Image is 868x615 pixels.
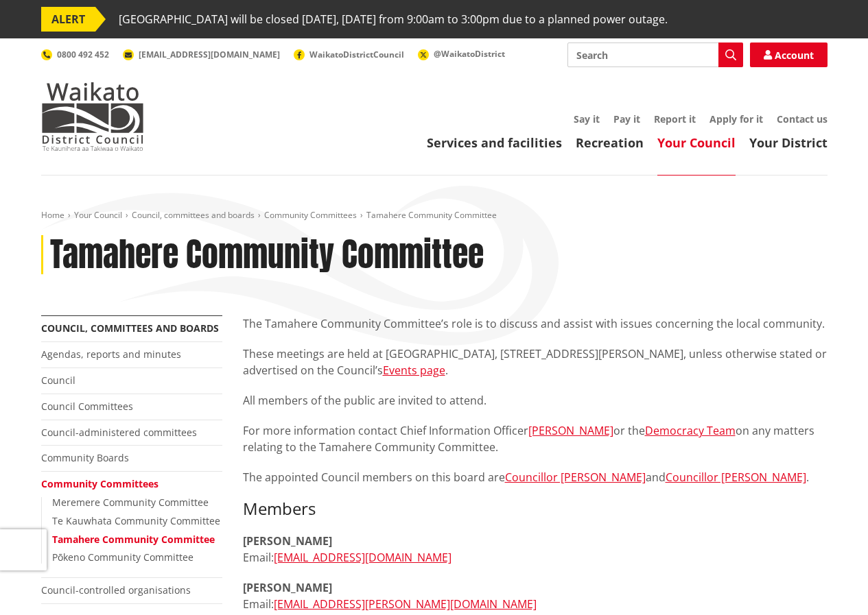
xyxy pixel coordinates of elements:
a: Council-controlled organisations [41,583,191,596]
a: Community Committees [264,209,357,221]
span: 0800 492 452 [57,49,109,60]
a: Your Council [74,209,122,221]
a: Councillor [PERSON_NAME] [505,470,646,485]
a: Say it [574,112,600,125]
a: Community Committees [41,477,159,490]
a: Account [750,43,828,67]
a: Your District [749,134,828,151]
a: Your Council [657,134,736,151]
p: The Tamahere Community Committee’s role is to discuss and assist with issues concerning the local... [243,315,828,332]
p: These meetings are held at [GEOGRAPHIC_DATA], [STREET_ADDRESS][PERSON_NAME], unless otherwise sta... [243,346,828,378]
a: Services and facilities [427,134,562,151]
a: 0800 492 452 [41,49,109,60]
a: Apply for it [709,112,763,125]
span: WaikatoDistrictCouncil [309,49,404,60]
a: Events page [383,363,445,378]
a: Tamahere Community Committee [52,533,215,546]
a: Council-administered committees [41,426,197,439]
a: [PERSON_NAME] [528,423,613,438]
strong: [PERSON_NAME] [243,533,332,548]
a: Council, committees and boards [132,209,255,221]
h1: Tamahere Community Committee [50,235,484,275]
a: Pōkeno Community Committee [52,551,193,564]
p: All members of the public are invited to attend. [243,392,828,409]
p: The appointed Council members on this board are and . [243,469,828,485]
a: Democracy Team [645,423,736,438]
a: [EMAIL_ADDRESS][PERSON_NAME][DOMAIN_NAME] [274,596,537,612]
h3: Members [243,499,828,519]
p: For more information contact Chief Information Officer or the on any matters relating to the Tama... [243,422,828,455]
p: Email: [243,579,828,612]
strong: [PERSON_NAME] [243,580,332,595]
p: Email: [243,533,828,566]
a: WaikatoDistrictCouncil [294,49,404,60]
a: Te Kauwhata Community Committee [52,514,220,527]
a: @WaikatoDistrict [418,48,505,60]
a: Report it [654,112,696,125]
a: Councillor [PERSON_NAME] [666,470,806,485]
a: Council, committees and boards [41,322,219,335]
a: Community Boards [41,451,129,464]
span: ALERT [41,7,95,32]
img: Waikato District Council - Te Kaunihera aa Takiwaa o Waikato [41,82,144,151]
a: [EMAIL_ADDRESS][DOMAIN_NAME] [274,550,451,565]
a: Council [41,374,75,387]
a: Recreation [576,134,644,151]
a: Meremere Community Committee [52,496,209,509]
input: Search input [567,43,743,67]
span: Tamahere Community Committee [366,209,497,221]
a: Agendas, reports and minutes [41,348,181,361]
nav: breadcrumb [41,210,828,221]
a: Council Committees [41,400,133,413]
a: Home [41,209,64,221]
span: @WaikatoDistrict [434,48,505,60]
a: [EMAIL_ADDRESS][DOMAIN_NAME] [123,49,280,60]
a: Pay it [613,112,640,125]
span: [EMAIL_ADDRESS][DOMAIN_NAME] [139,49,280,60]
a: Contact us [777,112,828,125]
span: [GEOGRAPHIC_DATA] will be closed [DATE], [DATE] from 9:00am to 3:00pm due to a planned power outage. [119,7,668,32]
